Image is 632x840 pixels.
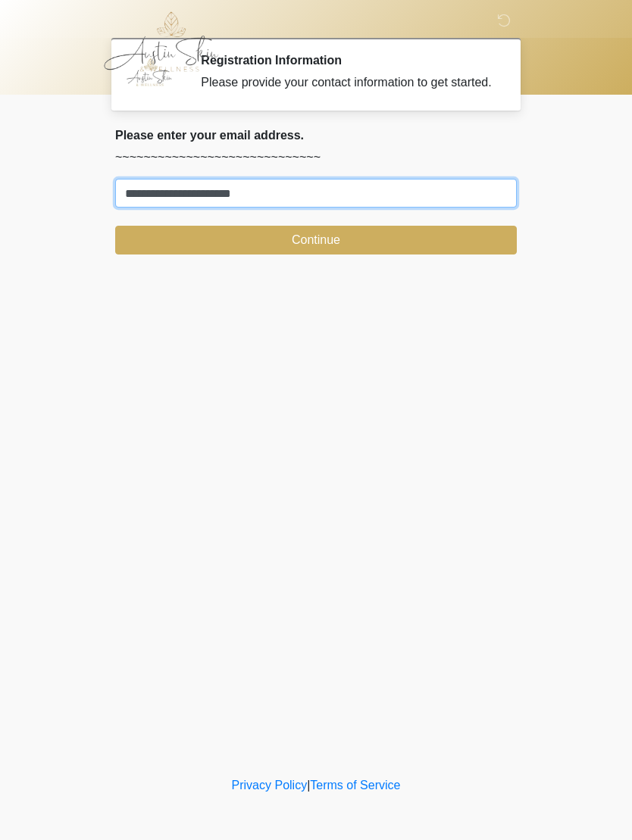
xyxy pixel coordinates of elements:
a: Privacy Policy [232,779,308,792]
a: | [307,779,310,792]
img: Austin Skin & Wellness Logo [100,11,234,72]
button: Continue [115,226,517,254]
p: ~~~~~~~~~~~~~~~~~~~~~~~~~~~~~ [115,148,517,167]
h2: Please enter your email address. [115,128,517,142]
a: Terms of Service [310,779,400,792]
